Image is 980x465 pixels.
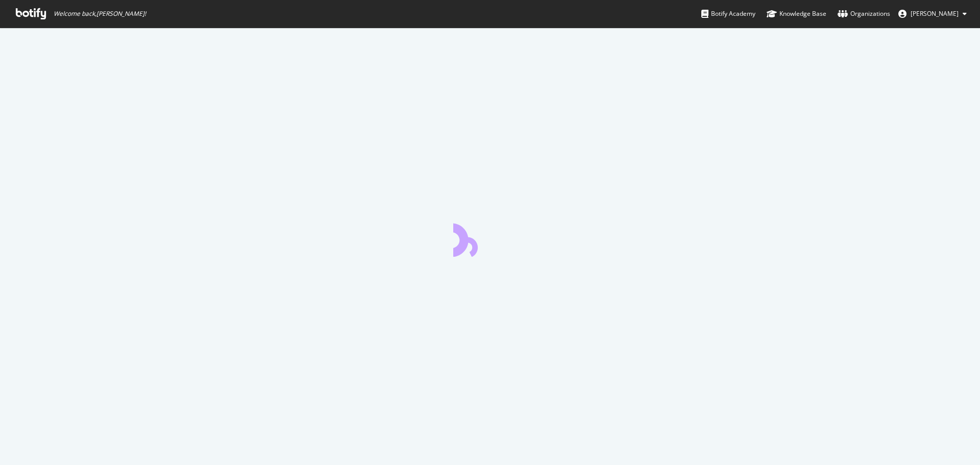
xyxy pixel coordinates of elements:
[54,10,146,18] span: Welcome back, [PERSON_NAME] !
[890,6,975,22] button: [PERSON_NAME]
[838,9,890,19] div: Organizations
[701,9,755,19] div: Botify Academy
[453,220,527,257] div: animation
[767,9,826,19] div: Knowledge Base
[911,9,959,18] span: Steven De Moor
